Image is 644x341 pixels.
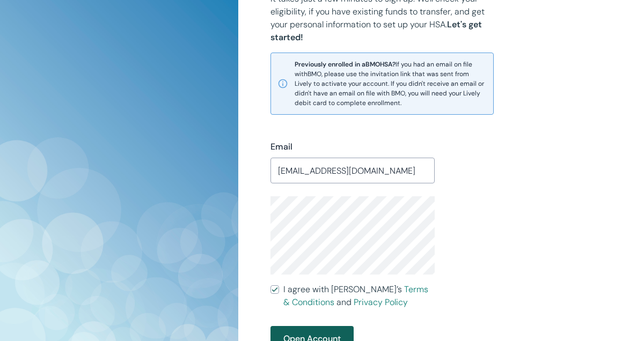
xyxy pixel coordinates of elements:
label: Email [270,140,292,153]
span: I agree with [PERSON_NAME]’s and [283,283,435,309]
strong: Previously enrolled in a BMO HSA? [295,60,396,69]
a: Privacy Policy [354,296,408,308]
span: If you had an email on file with BMO , please use the invitation link that was sent from Lively t... [295,60,487,108]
